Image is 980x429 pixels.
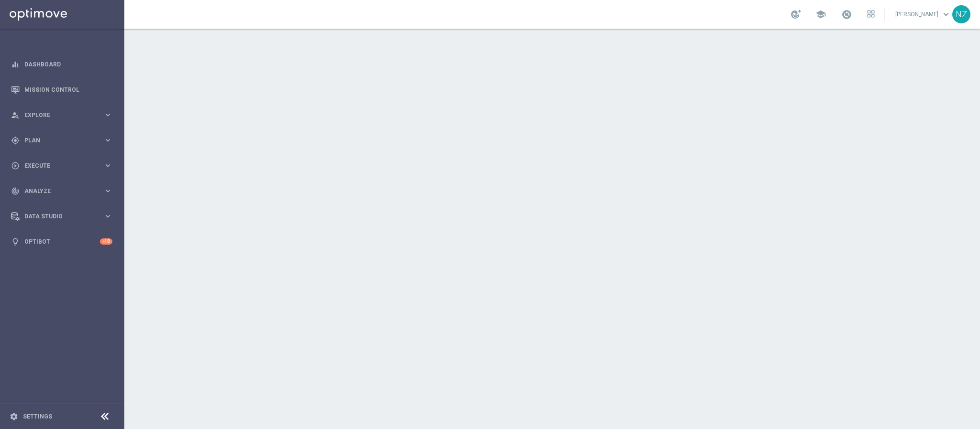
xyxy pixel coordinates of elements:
[815,9,826,20] span: school
[103,136,112,145] i: keyboard_arrow_right
[103,110,112,119] i: keyboard_arrow_right
[11,161,20,170] i: play_circle_outline
[24,112,103,118] span: Explore
[11,111,113,119] button: person_search Explore keyboard_arrow_right
[11,52,112,77] div: Dashboard
[11,60,20,69] i: equalizer
[24,77,112,102] a: Mission Control
[11,229,112,254] div: Optibot
[11,136,103,145] div: Plan
[11,86,113,94] button: Mission Control
[11,238,113,246] button: lightbulb Optibot +10
[11,187,113,195] button: track_changes Analyze keyboard_arrow_right
[24,214,103,219] span: Data Studio
[11,162,113,170] button: play_circle_outline Execute keyboard_arrow_right
[11,111,103,119] div: Explore
[11,161,103,170] div: Execute
[11,136,20,145] i: gps_fixed
[24,229,100,254] a: Optibot
[103,212,112,221] i: keyboard_arrow_right
[11,213,113,220] button: Data Studio keyboard_arrow_right
[11,187,103,195] div: Analyze
[24,188,103,194] span: Analyze
[100,238,112,245] div: +10
[941,9,951,20] span: keyboard_arrow_down
[11,237,20,246] i: lightbulb
[952,5,970,23] div: NZ
[103,186,112,195] i: keyboard_arrow_right
[11,77,112,102] div: Mission Control
[11,212,103,221] div: Data Studio
[10,412,18,421] i: settings
[23,414,52,419] a: Settings
[24,52,112,77] a: Dashboard
[24,138,103,143] span: Plan
[11,61,113,68] button: equalizer Dashboard
[894,7,952,21] a: [PERSON_NAME]keyboard_arrow_down
[103,161,112,170] i: keyboard_arrow_right
[24,163,103,169] span: Execute
[11,111,20,119] i: person_search
[11,137,113,144] button: gps_fixed Plan keyboard_arrow_right
[11,187,20,195] i: track_changes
